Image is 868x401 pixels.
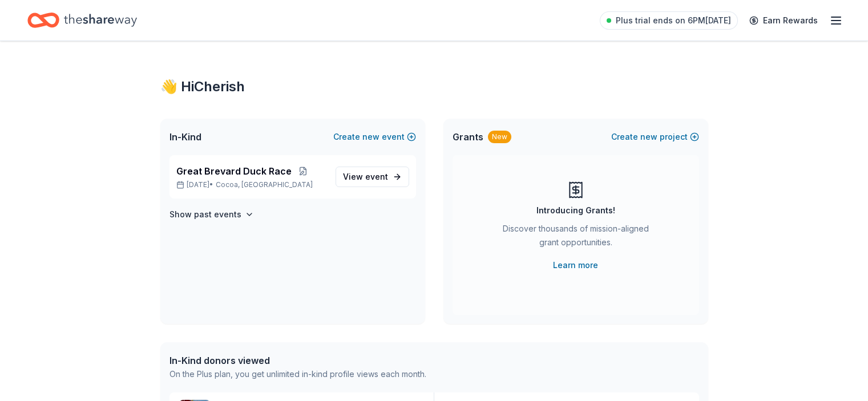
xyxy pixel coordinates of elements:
[169,354,426,367] div: In-Kind donors viewed
[216,180,313,189] span: Cocoa, [GEOGRAPHIC_DATA]
[536,204,615,217] div: Introducing Grants!
[742,10,825,31] a: Earn Rewards
[498,222,653,254] div: Discover thousands of mission-aligned grant opportunities.
[640,130,657,144] span: new
[365,172,388,181] span: event
[169,208,241,221] h4: Show past events
[616,14,731,27] span: Plus trial ends on 6PM[DATE]
[453,130,483,144] span: Grants
[169,130,201,144] span: In-Kind
[176,164,292,178] span: Great Brevard Duck Race
[176,180,326,189] p: [DATE] •
[343,170,388,184] span: View
[600,11,738,30] a: Plus trial ends on 6PM[DATE]
[611,130,699,144] button: Createnewproject
[488,131,511,143] div: New
[333,130,416,144] button: Createnewevent
[160,78,708,96] div: 👋 Hi Cherish
[362,130,380,144] span: new
[336,167,409,187] a: View event
[27,7,137,34] a: Home
[169,208,254,221] button: Show past events
[169,367,426,381] div: On the Plus plan, you get unlimited in-kind profile views each month.
[553,258,598,272] a: Learn more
